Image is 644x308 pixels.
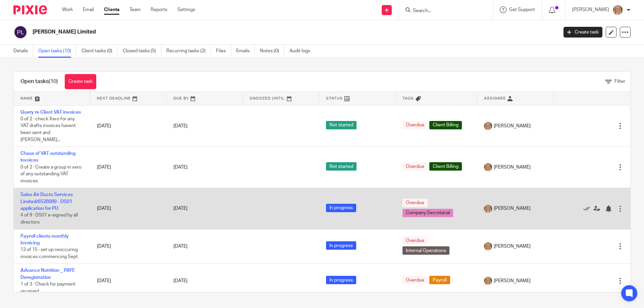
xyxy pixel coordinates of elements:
a: Sales Air Ducts Services Limited/6528089 - DS01 application for PU [20,192,73,211]
span: 0 of 2 · check Xero for any VAT drafts invoices havent been sent and [PERSON_NAME]... [20,117,76,142]
a: Query re Client VAT invoices [20,110,81,115]
img: JW%20photo.JPG [484,242,492,250]
span: Filter [614,79,625,84]
a: Emails [236,45,255,58]
a: Open tasks (10) [38,45,76,58]
span: Overdue [402,162,428,171]
a: Team [129,6,141,13]
span: Client Billing [429,162,462,171]
a: Files [216,45,231,58]
a: Details [13,45,33,58]
span: [DATE] [173,279,187,283]
span: 0 of 2 · Create a group in xero of any outstanding VAT invoices [20,165,82,183]
td: [DATE] [90,264,167,298]
a: Clients [104,6,119,13]
span: [PERSON_NAME] [494,205,531,212]
span: [DATE] [173,206,187,211]
img: JW%20photo.JPG [484,122,492,130]
span: Overdue [402,199,428,207]
span: In progress [326,276,356,284]
span: Overdue [402,236,428,245]
span: Internal Operations [402,246,449,255]
a: Audit logs [289,45,315,58]
img: JW%20photo.JPG [484,205,492,213]
span: 4 of 9 · DS01 e-signed by all directors [20,213,78,225]
span: Overdue [402,121,428,129]
a: Create task [65,74,96,89]
td: [DATE] [90,188,167,229]
span: 1 of 3 · Check for payment received [20,282,75,294]
a: Create task [563,27,602,38]
img: JW%20photo.JPG [484,277,492,285]
span: In progress [326,241,356,250]
span: Payroll [429,276,450,284]
span: Not started [326,121,357,129]
span: [DATE] [173,124,187,128]
span: [PERSON_NAME] [494,164,531,171]
img: JW%20photo.JPG [484,163,492,171]
span: In progress [326,204,356,212]
span: Get Support [509,7,535,12]
span: Company Secretarial [402,209,453,217]
a: Recurring tasks (2) [166,45,211,58]
span: Not started [326,162,357,171]
td: [DATE] [90,147,167,188]
a: Reports [151,6,167,13]
input: Search [412,8,473,14]
a: Advance Nutrition _ PAYE Deregistration [20,268,75,280]
h2: [PERSON_NAME] Limited [33,28,449,36]
img: Pixie [13,5,47,14]
a: Closed tasks (5) [123,45,161,58]
span: (10) [49,79,58,84]
span: [PERSON_NAME] [494,278,531,284]
span: Client Billing [429,121,462,129]
span: Status [326,97,343,100]
span: [PERSON_NAME] [494,123,531,129]
span: [DATE] [173,165,187,170]
a: Settings [177,6,195,13]
a: Client tasks (0) [82,45,118,58]
span: Snoozed Until [250,97,285,100]
span: 13 of 15 · set up reoccuring invoices commencing Sept [20,247,78,259]
a: Mark as done [583,205,593,212]
p: [PERSON_NAME] [572,6,609,13]
span: Tags [402,97,414,100]
span: [DATE] [173,244,187,249]
a: Notes (0) [260,45,284,58]
span: [PERSON_NAME] [494,243,531,250]
img: svg%3E [13,25,28,39]
td: [DATE] [90,229,167,264]
a: Email [83,6,94,13]
td: [DATE] [90,105,167,147]
a: Payroll clients monthly invoicing [20,234,69,245]
h1: Open tasks [20,78,58,85]
img: JW%20photo.JPG [612,5,623,15]
a: Chase of VAT outstanding invoices [20,151,75,163]
span: Overdue [402,276,428,284]
a: Work [62,6,73,13]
